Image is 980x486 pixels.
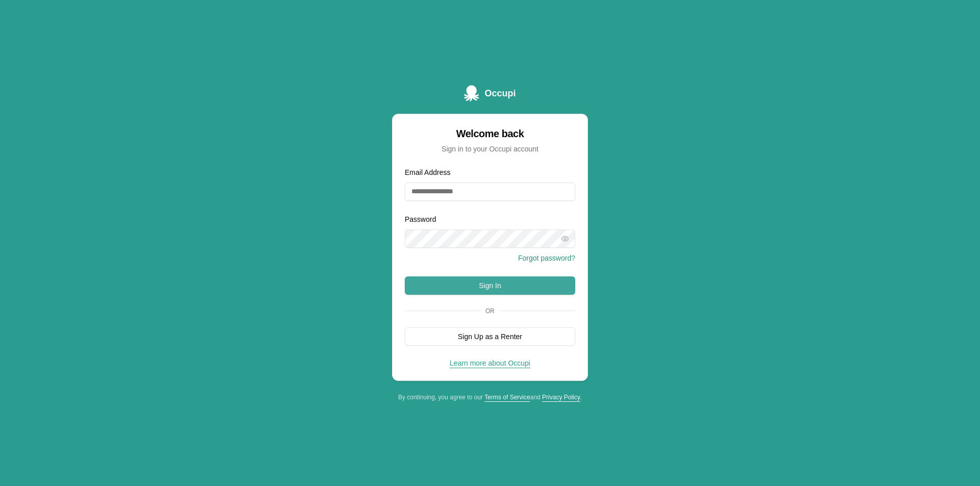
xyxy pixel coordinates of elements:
[464,85,516,101] a: Occupi
[405,126,575,141] div: Welcome back
[518,253,575,263] button: Forgot password?
[405,215,436,223] label: Password
[405,276,575,295] button: Sign In
[484,86,516,100] span: Occupi
[405,327,575,346] button: Sign Up as a Renter
[450,359,530,367] a: Learn more about Occupi
[542,394,580,401] a: Privacy Policy
[405,144,575,154] div: Sign in to your Occupi account
[405,168,450,176] label: Email Address
[392,393,588,401] div: By continuing, you agree to our and .
[481,307,499,315] span: Or
[484,394,530,401] a: Terms of Service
